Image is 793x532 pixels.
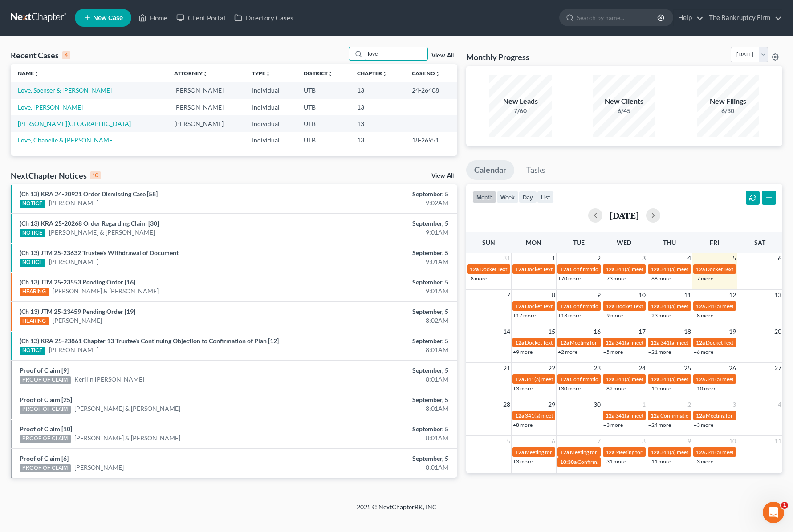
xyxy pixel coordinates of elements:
[728,436,737,447] span: 10
[570,266,671,272] span: Confirmation hearing for [PERSON_NAME]
[311,248,448,257] div: September, 5
[596,436,602,447] span: 7
[777,399,782,410] span: 4
[660,376,746,382] span: 341(a) meeting for [PERSON_NAME]
[350,115,405,132] td: 13
[311,425,448,434] div: September, 5
[311,287,448,296] div: 9:01AM
[651,303,659,309] span: 12a
[694,275,713,282] a: +7 more
[49,345,98,354] a: [PERSON_NAME]
[651,449,659,455] span: 12a
[603,349,623,355] a: +5 more
[593,106,655,115] div: 6/45
[311,316,448,325] div: 8:02AM
[472,191,496,203] button: month
[53,287,159,296] a: [PERSON_NAME] & [PERSON_NAME]
[696,376,705,382] span: 12a
[660,266,746,272] span: 341(a) meeting for [PERSON_NAME]
[606,339,614,346] span: 12a
[551,253,556,264] span: 1
[466,160,514,180] a: Calendar
[350,99,405,115] td: 13
[311,434,448,443] div: 8:01AM
[547,326,556,337] span: 15
[603,458,626,465] a: +31 more
[560,303,569,309] span: 12a
[687,399,692,410] span: 2
[311,190,448,199] div: September, 5
[525,449,595,455] span: Meeting for [PERSON_NAME]
[506,436,511,447] span: 5
[641,253,647,264] span: 3
[777,253,782,264] span: 6
[694,458,713,465] a: +3 more
[74,404,180,413] a: [PERSON_NAME] & [PERSON_NAME]
[20,376,71,384] div: PROOF OF CLAIM
[167,115,245,132] td: [PERSON_NAME]
[606,412,614,419] span: 12a
[18,103,83,111] a: Love, [PERSON_NAME]
[560,339,569,346] span: 12a
[18,86,112,94] a: Love, Spenser & [PERSON_NAME]
[350,132,405,149] td: 13
[34,71,39,77] i: unfold_more
[570,303,671,309] span: Confirmation hearing for [PERSON_NAME]
[560,376,569,382] span: 12a
[710,239,719,246] span: Fri
[781,502,788,509] span: 1
[297,132,350,149] td: UTB
[245,132,296,149] td: Individual
[311,345,448,354] div: 8:01AM
[606,303,614,309] span: 12a
[615,339,701,346] span: 341(a) meeting for [PERSON_NAME]
[638,363,647,374] span: 24
[660,303,746,309] span: 341(a) meeting for [PERSON_NAME]
[615,266,701,272] span: 341(a) meeting for [PERSON_NAME]
[560,266,569,272] span: 12a
[615,449,685,455] span: Meeting for [PERSON_NAME]
[687,253,692,264] span: 4
[167,99,245,115] td: [PERSON_NAME]
[560,459,577,465] span: 10:30a
[570,376,671,382] span: Confirmation hearing for [PERSON_NAME]
[502,326,511,337] span: 14
[297,99,350,115] td: UTB
[525,266,652,272] span: Docket Text: for [PERSON_NAME] & [PERSON_NAME]
[245,82,296,98] td: Individual
[311,307,448,316] div: September, 5
[20,317,49,325] div: HEARING
[525,376,611,382] span: 341(a) meeting for [PERSON_NAME]
[20,366,69,374] a: Proof of Claim [9]
[496,191,519,203] button: week
[773,436,782,447] span: 11
[311,454,448,463] div: September, 5
[311,375,448,384] div: 8:01AM
[515,376,524,382] span: 12a
[732,399,737,410] span: 3
[20,464,71,472] div: PROOF OF CLAIM
[11,50,70,61] div: Recent Cases
[20,425,72,433] a: Proof of Claim [10]
[365,47,427,60] input: Search by name...
[515,266,524,272] span: 12a
[593,96,655,106] div: New Clients
[728,363,737,374] span: 26
[648,458,671,465] a: +11 more
[311,199,448,207] div: 9:02AM
[468,275,487,282] a: +8 more
[20,190,158,198] a: (Ch 13) KRA 24-20921 Order Dismissing Case [58]
[773,290,782,301] span: 13
[405,82,457,98] td: 24-26408
[615,412,701,419] span: 341(a) meeting for [PERSON_NAME]
[515,303,524,309] span: 12a
[20,347,45,355] div: NOTICE
[558,312,581,319] a: +13 more
[412,70,440,77] a: Case Nounfold_more
[560,449,569,455] span: 12a
[660,412,761,419] span: Confirmation hearing for [PERSON_NAME]
[18,70,39,77] a: Nameunfold_more
[694,422,713,428] a: +3 more
[558,349,577,355] a: +2 more
[311,257,448,266] div: 9:01AM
